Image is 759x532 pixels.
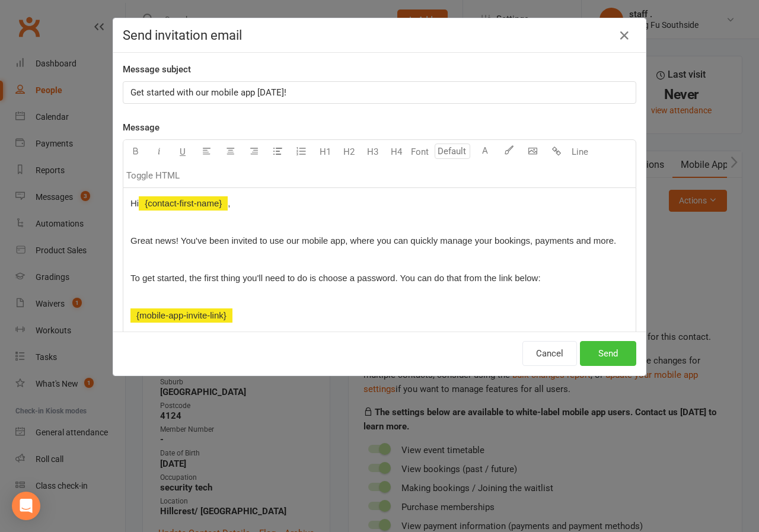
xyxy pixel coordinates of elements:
[130,273,541,283] span: To get started, the first thing you'll need to do is choose a password. You can do that from the ...
[384,140,408,164] button: H4
[123,28,636,43] h4: Send invitation email
[313,140,337,164] button: H1
[130,87,286,98] span: Get started with our mobile app [DATE]!
[361,140,384,164] button: H3
[580,341,636,366] button: Send
[130,198,139,208] span: Hi
[435,144,470,159] input: Default
[123,62,191,77] label: Message subject
[130,235,616,246] span: Great news! You've been invited to use our mobile app, where you can quickly manage your bookings...
[228,198,230,208] span: ,
[337,140,361,164] button: H2
[171,140,194,164] button: U
[615,26,634,45] button: Close
[568,140,592,164] button: Line
[180,146,186,157] span: U
[522,341,577,366] button: Cancel
[12,492,40,520] div: Open Intercom Messenger
[408,140,432,164] button: Font
[473,140,497,164] button: A
[123,164,183,187] button: Toggle HTML
[123,120,160,135] label: Message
